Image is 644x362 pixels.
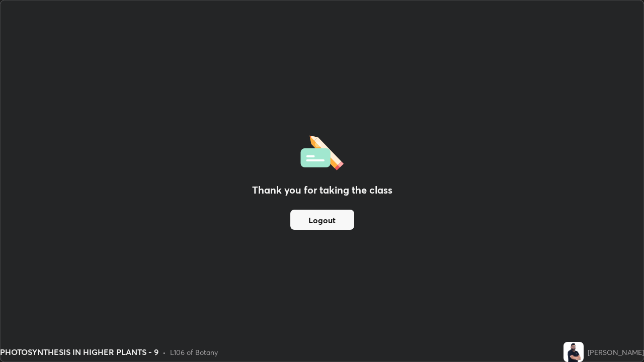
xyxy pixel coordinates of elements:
[290,210,354,230] button: Logout
[588,347,644,357] div: [PERSON_NAME]
[252,183,392,198] h2: Thank you for taking the class
[170,347,218,357] div: L106 of Botany
[300,132,344,170] img: offlineFeedback.1438e8b3.svg
[563,342,584,362] img: d98aa69fbffa4e468a8ec30e0ca3030a.jpg
[163,347,166,357] div: •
